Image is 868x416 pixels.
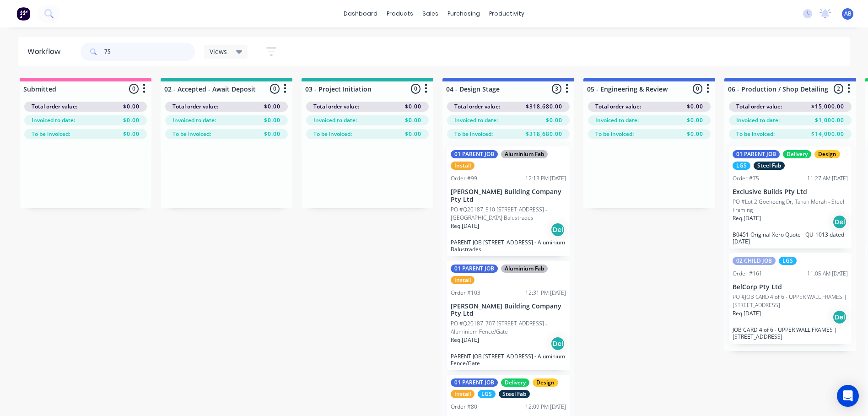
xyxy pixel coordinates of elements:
span: $0.00 [405,130,421,138]
p: PO #Lot 2 Goenoeng Dr, Tanah Merah - Steel Framing [733,198,848,214]
div: productivity [485,7,529,21]
p: [PERSON_NAME] Building Company Pty Ltd [451,188,566,204]
div: 01 PARENT JOBDeliveryDesignLGSSteel FabOrder #7511:27 AM [DATE]Exclusive Builds Pty LtdPO #Lot 2 ... [729,146,852,249]
p: [PERSON_NAME] Building Company Pty Ltd [451,303,566,318]
div: Order #99 [451,174,477,183]
span: Total order value: [736,103,782,111]
div: 11:05 AM [DATE] [807,270,848,278]
span: Invoiced to date: [32,116,75,124]
div: products [382,7,418,21]
p: Req. [DATE] [451,336,479,344]
span: To be invoiced: [173,130,211,138]
div: Order #161 [733,270,762,278]
p: Exclusive Builds Pty Ltd [733,188,848,196]
span: $14,000.00 [811,130,844,138]
span: $0.00 [405,103,421,111]
div: Open Intercom Messenger [837,385,859,407]
p: PO #JOB CARD 4 of 6 - UPPER WALL FRAMES | [STREET_ADDRESS] [733,293,848,309]
div: 01 PARENT JOBAluminium FabInstallOrder #9912:13 PM [DATE][PERSON_NAME] Building Company Pty LtdPO... [447,146,570,256]
span: $0.00 [687,103,703,111]
div: purchasing [443,7,485,21]
p: PARENT JOB [STREET_ADDRESS] - Aluminium Fence/Gate [451,353,566,367]
div: 01 PARENT JOBAluminium FabInstallOrder #10312:31 PM [DATE][PERSON_NAME] Building Company Pty LtdP... [447,261,570,371]
span: Invoiced to date: [595,116,639,124]
p: PO #Q20187_707 [STREET_ADDRESS] - Aluminium Fence/Gate [451,319,566,336]
span: Invoiced to date: [736,116,780,124]
div: 01 PARENT JOB [451,150,498,158]
span: To be invoiced: [595,130,634,138]
div: 12:09 PM [DATE] [525,403,566,411]
div: LGS [779,257,797,265]
span: $0.00 [123,116,140,124]
div: 02 CHILD JOBLGSOrder #16111:05 AM [DATE]BelCorp Pty LtdPO #JOB CARD 4 of 6 - UPPER WALL FRAMES | ... [729,253,852,344]
div: 01 PARENT JOB [733,150,780,158]
p: JOB CARD 4 of 6 - UPPER WALL FRAMES | [STREET_ADDRESS] [733,326,848,340]
div: 02 CHILD JOB [733,257,776,265]
span: $318,680.00 [526,130,562,138]
div: Steel Fab [499,390,530,398]
div: Design [814,150,840,158]
span: Invoiced to date: [313,116,357,124]
div: Order #80 [451,403,477,411]
div: Steel Fab [754,162,785,170]
img: Factory [16,7,30,21]
span: $0.00 [546,116,562,124]
span: $318,680.00 [526,103,562,111]
p: Req. [DATE] [451,222,479,230]
div: Aluminium Fab [501,150,548,158]
div: sales [418,7,443,21]
span: Views [210,47,227,56]
p: Req. [DATE] [733,214,761,222]
div: Order #103 [451,289,480,297]
span: $0.00 [264,116,280,124]
div: 12:31 PM [DATE] [525,289,566,297]
span: $0.00 [123,130,140,138]
span: Total order value: [32,103,77,111]
span: To be invoiced: [454,130,493,138]
span: To be invoiced: [32,130,70,138]
div: Del [550,336,565,351]
span: $0.00 [687,116,703,124]
div: Install [451,162,474,170]
div: Install [451,276,474,284]
span: $0.00 [405,116,421,124]
div: Workflow [27,46,65,57]
div: 01 PARENT JOB [451,265,498,273]
span: To be invoiced: [736,130,775,138]
span: AB [844,10,852,18]
span: To be invoiced: [313,130,352,138]
p: BelCorp Pty Ltd [733,283,848,291]
p: PO #Q20187_510 [STREET_ADDRESS] - [GEOGRAPHIC_DATA] Balustrades [451,205,566,222]
span: Total order value: [313,103,359,111]
span: $0.00 [264,130,280,138]
span: $15,000.00 [811,103,844,111]
div: LGS [733,162,750,170]
div: Del [832,310,847,324]
p: B0451 Original Xero Quote - QU-1013 dated [DATE] [733,231,848,245]
span: $1,000.00 [815,116,844,124]
div: Aluminium Fab [501,265,548,273]
span: $0.00 [264,103,280,111]
input: Search for orders... [104,43,195,61]
span: Total order value: [454,103,500,111]
div: Delivery [501,378,529,387]
div: Install [451,390,474,398]
div: Design [533,378,558,387]
div: 12:13 PM [DATE] [525,174,566,183]
span: $0.00 [687,130,703,138]
div: Del [832,215,847,229]
div: 01 PARENT JOB [451,378,498,387]
div: LGS [478,390,496,398]
p: PARENT JOB [STREET_ADDRESS] - Aluminium Balustrades [451,239,566,253]
span: Total order value: [173,103,218,111]
div: 11:27 AM [DATE] [807,174,848,183]
span: Total order value: [595,103,641,111]
span: Invoiced to date: [173,116,216,124]
div: Del [550,222,565,237]
a: dashboard [339,7,382,21]
p: Req. [DATE] [733,309,761,318]
span: $0.00 [123,103,140,111]
div: Delivery [783,150,811,158]
span: Invoiced to date: [454,116,498,124]
div: Order #75 [733,174,759,183]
